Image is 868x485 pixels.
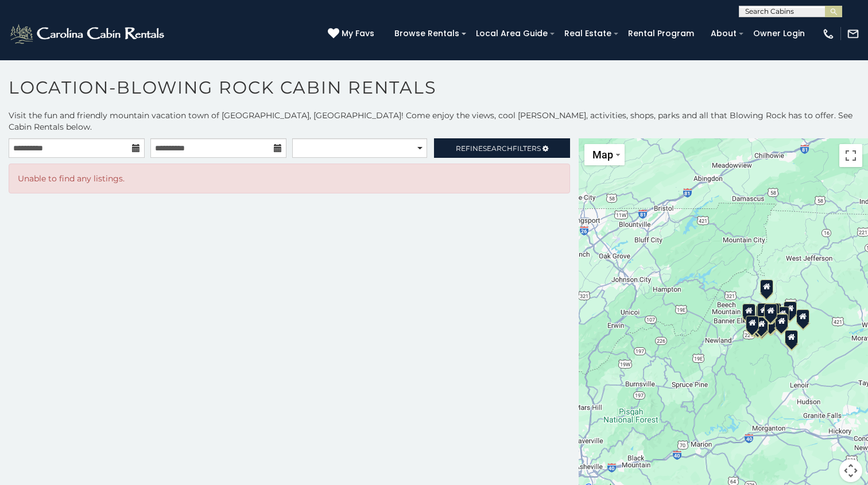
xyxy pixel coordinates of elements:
span: My Favs [342,28,374,40]
a: Owner Login [747,25,811,42]
button: Toggle fullscreen view [839,144,862,167]
a: Browse Rentals [389,25,465,42]
a: Real Estate [559,25,617,42]
button: Map camera controls [839,459,862,482]
span: Map [592,149,613,161]
p: Unable to find any listings. [18,173,561,184]
img: phone-regular-white.png [822,28,835,40]
img: mail-regular-white.png [847,28,859,40]
a: Local Area Guide [470,25,553,42]
a: My Favs [328,28,377,40]
a: About [705,25,742,42]
a: RefineSearchFilters [434,138,570,158]
a: Rental Program [622,25,700,42]
span: Refine Filters [456,144,541,153]
button: Change map style [584,144,625,165]
span: Search [483,144,513,153]
img: White-1-2.png [9,22,168,45]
